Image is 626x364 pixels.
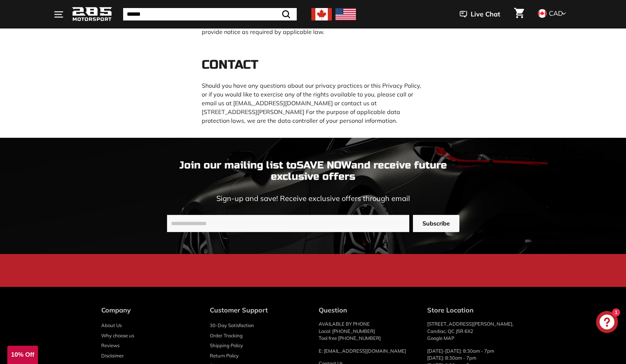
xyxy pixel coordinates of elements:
p: E: [EMAIL_ADDRESS][DOMAIN_NAME] [319,348,417,355]
span: CAD [549,9,563,18]
span: 10% Off [11,351,34,358]
a: Return Policy [210,351,239,361]
div: Customer Support [210,305,308,315]
img: Logo_285_Motorsport_areodynamics_components [72,6,112,23]
h2: Contact [202,58,425,72]
span: Subscribe [422,219,450,228]
a: Cart [510,2,528,27]
strong: SAVE NOW [297,159,351,171]
a: About Us [101,321,122,331]
div: Company [101,305,199,315]
div: Question [319,305,417,315]
p: Should you have any questions about our privacy practices or this Privacy Policy, or if you would... [202,81,425,125]
a: Disclaimer [101,351,124,361]
span: Live Chat [471,10,500,19]
input: Search [123,8,297,20]
inbox-online-store-chat: Shopify online store chat [594,311,620,335]
div: Store Location [427,305,525,315]
a: 30-Day Satisfaction [210,321,254,331]
p: Join our mailing list to and receive future exclusive offers [167,160,459,182]
p: [STREET_ADDRESS][PERSON_NAME], Candiac, QC J5R 6X2 [427,321,525,342]
p: AVAILABLE BY PHONE Local: [PHONE_NUMBER] Tool free [PHONE_NUMBER] [319,321,417,342]
a: Order Tracking [210,331,243,341]
button: Subscribe [413,215,459,232]
button: Live Chat [450,5,510,23]
p: Sign-up and save! Receive exclusive offers through email [167,193,459,204]
a: Why choose us [101,331,134,341]
div: 10% Off [7,346,38,364]
a: Reviews [101,341,119,351]
a: Shipping Policy [210,341,243,351]
a: Google MAP [427,335,454,341]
